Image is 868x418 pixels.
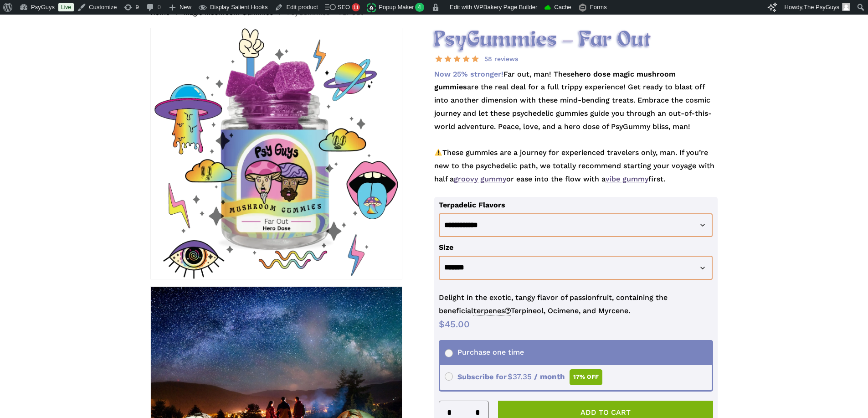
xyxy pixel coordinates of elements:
[434,68,718,197] p: Far out, man! These are the real deal for a full trippy experience! Get ready to blast off into a...
[842,3,850,11] img: Avatar photo
[534,372,565,381] span: / month
[473,306,511,315] span: terpenes
[508,372,513,381] span: $
[434,70,503,78] strong: Now 25% stronger!
[435,149,442,156] img: ⚠️
[439,319,445,330] span: $
[439,291,714,318] p: Delight in the exotic, tangy flavor of passionfruit, containing the beneficial Terpineol, Ocimene...
[508,372,532,381] span: 37.35
[804,4,839,10] span: The PsyGuys
[454,175,506,183] a: groovy gummy
[434,28,718,53] h2: PsyGummies – Far Out
[58,3,74,11] a: Live
[445,372,603,381] span: Subscribe for
[439,243,453,252] label: Size
[606,175,648,183] a: vibe gummy
[439,319,470,330] bdi: 45.00
[415,3,425,12] span: 4
[445,348,524,356] span: Purchase one time
[352,3,360,11] div: 11
[439,201,505,209] label: Terpadelic Flavors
